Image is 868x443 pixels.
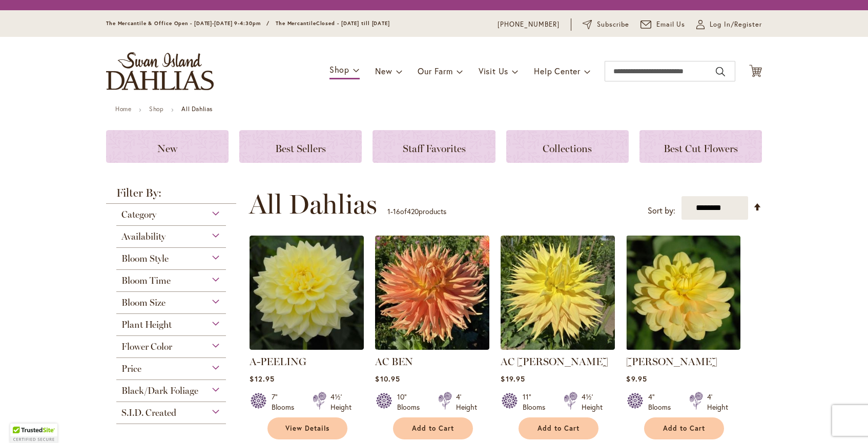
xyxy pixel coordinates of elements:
a: Shop [149,105,163,113]
span: Our Farm [418,66,452,76]
a: store logo [106,52,214,90]
span: Visit Us [479,66,508,76]
span: New [157,142,177,155]
a: Staff Favorites [373,130,495,163]
span: Staff Favorites [403,142,466,155]
div: 10" Blooms [397,392,426,412]
a: Best Cut Flowers [639,130,762,163]
span: The Mercantile & Office Open - [DATE]-[DATE] 9-4:30pm / The Mercantile [106,20,316,27]
span: Add to Cart [412,424,454,433]
span: Log In/Register [710,19,762,30]
div: 4½' Height [582,392,603,412]
a: Subscribe [583,19,629,30]
span: Black/Dark Foliage [121,385,198,396]
span: 1 [387,206,390,216]
span: Flower Color [121,341,172,352]
span: Category [121,209,156,220]
span: Best Cut Flowers [664,142,738,155]
button: Add to Cart [393,417,473,439]
label: Sort by: [648,201,675,220]
img: AC BEN [375,236,489,350]
div: 4' Height [707,392,728,412]
span: $12.95 [250,374,274,384]
a: Best Sellers [239,130,362,163]
span: Add to Cart [663,424,705,433]
span: Collections [543,142,592,155]
span: S.I.D. Created [121,407,176,418]
button: Add to Cart [519,417,598,439]
span: Best Sellers [275,142,326,155]
a: View Details [267,417,347,439]
span: Closed - [DATE] till [DATE] [316,20,390,27]
a: AC [PERSON_NAME] [501,355,608,368]
a: Home [115,105,131,113]
span: Bloom Time [121,275,171,286]
strong: Filter By: [106,187,236,204]
img: AHOY MATEY [626,236,740,350]
span: $10.95 [375,374,400,384]
div: 4' Height [456,392,477,412]
span: Bloom Style [121,253,169,264]
span: Bloom Size [121,297,166,308]
a: Email Us [640,19,686,30]
span: All Dahlias [249,189,377,220]
span: View Details [285,424,329,433]
div: 4½' Height [330,392,352,412]
div: 11" Blooms [523,392,551,412]
span: New [375,66,392,76]
span: 16 [393,206,400,216]
span: Availability [121,231,166,242]
span: Email Us [656,19,686,30]
a: A-PEELING [250,355,306,368]
span: Add to Cart [538,424,580,433]
strong: All Dahlias [181,105,213,113]
a: New [106,130,229,163]
a: Log In/Register [696,19,762,30]
img: A-Peeling [250,236,364,350]
a: AHOY MATEY [626,342,740,352]
span: Plant Height [121,319,172,330]
span: Price [121,363,141,374]
a: [PERSON_NAME] [626,355,717,368]
span: $9.95 [626,374,647,384]
span: $19.95 [501,374,525,384]
span: 420 [407,206,419,216]
button: Add to Cart [644,417,724,439]
a: AC Jeri [501,342,615,352]
span: Shop [329,64,349,75]
div: 4" Blooms [648,392,677,412]
a: AC BEN [375,355,413,368]
p: - of products [387,203,446,220]
a: A-Peeling [250,342,364,352]
div: 7" Blooms [272,392,300,412]
span: Subscribe [597,19,629,30]
a: Collections [506,130,629,163]
span: Help Center [534,66,581,76]
iframe: Launch Accessibility Center [8,407,36,435]
img: AC Jeri [501,236,615,350]
a: AC BEN [375,342,489,352]
a: [PHONE_NUMBER] [498,19,560,30]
